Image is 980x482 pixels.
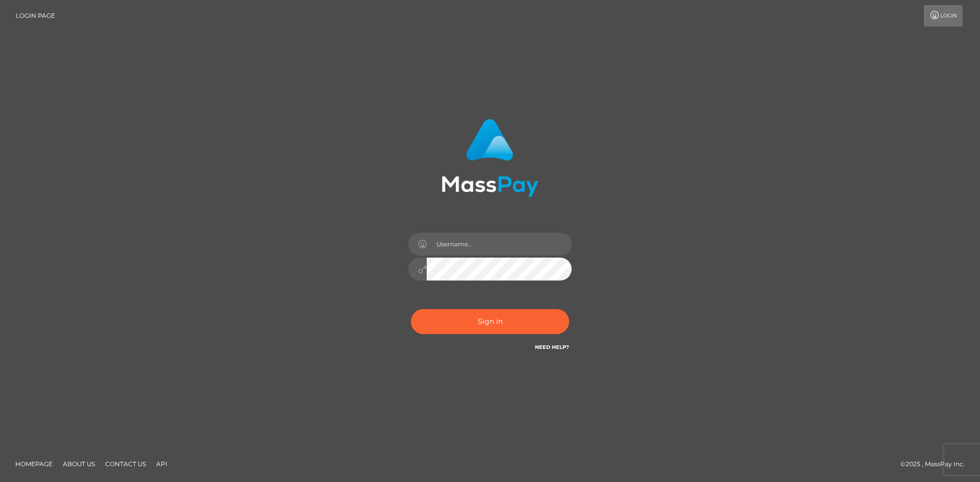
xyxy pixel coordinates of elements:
div: © 2025 , MassPay Inc. [900,459,972,470]
a: Need Help? [535,344,569,350]
a: About Us [59,456,99,472]
button: Sign in [411,309,569,334]
img: MassPay Login [442,119,538,197]
input: Username... [427,233,572,256]
a: API [152,456,171,472]
a: Login Page [16,5,55,27]
a: Homepage [11,456,57,472]
a: Login [924,5,963,27]
a: Contact Us [101,456,150,472]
